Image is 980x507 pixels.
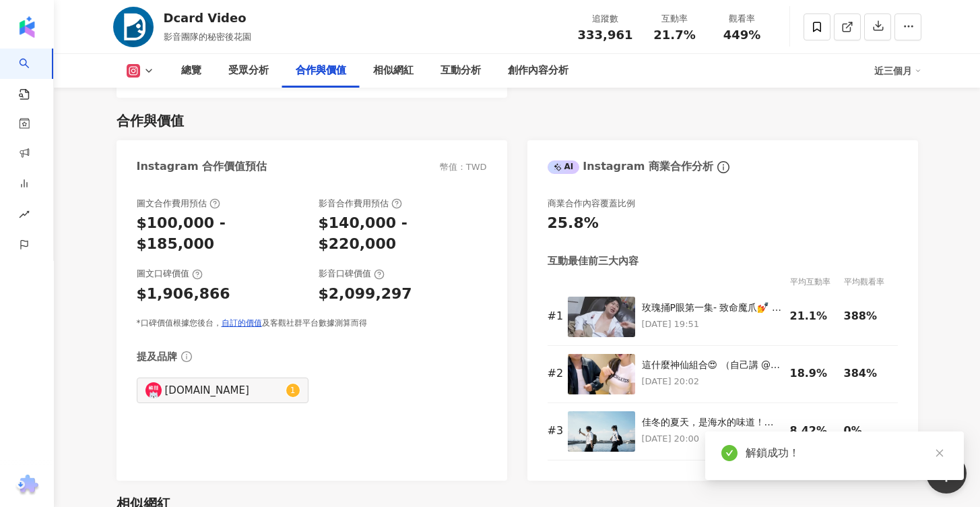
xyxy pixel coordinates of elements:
span: 449% [723,28,761,42]
img: chrome extension [14,475,40,496]
p: [DATE] 19:51 [642,317,783,332]
div: $2,099,297 [319,284,412,305]
div: 圖文口碑價值 [137,268,203,280]
div: 18.9% [790,366,837,381]
div: 追蹤數 [578,12,633,26]
span: 333,961 [578,28,633,42]
div: 受眾分析 [228,63,269,79]
span: close [935,448,944,458]
div: 21.1% [790,309,837,324]
a: search [19,49,46,101]
div: $140,000 - $220,000 [319,213,487,255]
div: [DOMAIN_NAME] [165,383,283,398]
div: 觀看率 [717,12,768,26]
div: 影音口碑價值 [319,268,385,280]
div: 互動分析 [440,63,481,79]
div: 總覽 [181,63,201,79]
span: check-circle [721,445,738,461]
div: 近三個月 [874,60,921,82]
span: info-circle [715,159,731,175]
div: $100,000 - $185,000 [137,213,305,255]
div: $1,906,866 [137,284,230,305]
div: 平均觀看率 [844,275,898,289]
div: # 1 [548,309,561,324]
div: 互動最佳前三大內容 [548,254,639,268]
p: [DATE] 20:02 [642,374,783,389]
div: 玫瑰捅P眼第一集- 致命魔爪💅 [PERSON_NAME]的這道抓痕，究竟是怎麼來的呢？難道是和外頭女人有情愛的糾葛？還是金錢的誘惑呢？ 讓我們繼續 看下去！ - 護那酷涼液，台灣各大藥妝、藥局... [642,301,783,315]
div: 388% [844,309,891,324]
div: 創作內容分析 [508,63,568,79]
span: 影音團隊的秘密後花園 [164,32,251,42]
div: 合作與價值 [296,63,346,79]
div: 8.42% [790,423,837,438]
img: 玫瑰捅P眼第一集- 致命魔爪💅 李志龍身上的這道抓痕，究竟是怎麼來的呢？難道是和外頭女人有情愛的糾葛？還是金錢的誘惑呢？ 讓我們繼續 看下去！ - 護那酷涼液，台灣各大藥妝、藥局均有販售！ [568,297,635,337]
div: 互動率 [649,12,700,26]
img: 佳冬的夏天，是海水的味道！🐟 - 列車來到第十八集 這次新組合再度來到國境之南，佳冬站 又會捕撈到什麼新的事物呢？ 一起出發！ 主持人 @leopremiere @yuhsuan.ee 攝影 @... [568,411,635,452]
div: AI [548,160,580,174]
div: 圖文合作費用預估 [137,198,220,210]
span: 21.7% [653,28,695,42]
div: 384% [844,366,891,381]
div: *口碑價值根據您後台， 及客觀社群平台數據測算而得 [137,318,487,329]
div: 25.8% [548,213,599,234]
div: # 2 [548,366,561,381]
div: 0% [844,423,891,438]
img: logo icon [16,16,38,38]
div: 提及品牌 [137,350,177,364]
div: Dcard Video [164,9,251,26]
span: 1 [290,386,296,395]
a: 自訂的價值 [222,318,262,328]
div: Instagram 商業合作分析 [548,159,713,174]
div: 合作與價值 [117,111,184,130]
div: Instagram 合作價值預估 [137,159,267,174]
div: 影音合作費用預估 [319,198,402,210]
span: rise [19,201,30,231]
img: KOL Avatar [145,382,162,398]
div: 相似網紅 [373,63,414,79]
div: 平均互動率 [790,275,844,289]
sup: 1 [286,384,300,397]
div: 這什麼神仙組合😍 （自己講 @qwerband_official #QWER #TBH #고민중독 [642,359,783,372]
span: info-circle [179,349,194,364]
img: KOL Avatar [113,7,154,47]
div: 佳冬的夏天，是海水的味道！🐟 - 列車來到第十八集 這次新組合再度來到國境之南，[GEOGRAPHIC_DATA] 又會捕撈到什麼新的事物呢？ 一起出發！ 主持人 @leopremiere @[... [642,416,783,429]
div: 商業合作內容覆蓋比例 [548,198,635,210]
p: [DATE] 20:00 [642,431,783,446]
div: 解鎖成功！ [746,445,948,461]
div: 幣值：TWD [440,161,487,173]
img: 這什麼神仙組合😍 （自己講 @qwerband_official #QWER #TBH #고민중독 [568,354,635,394]
div: # 3 [548,423,561,438]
